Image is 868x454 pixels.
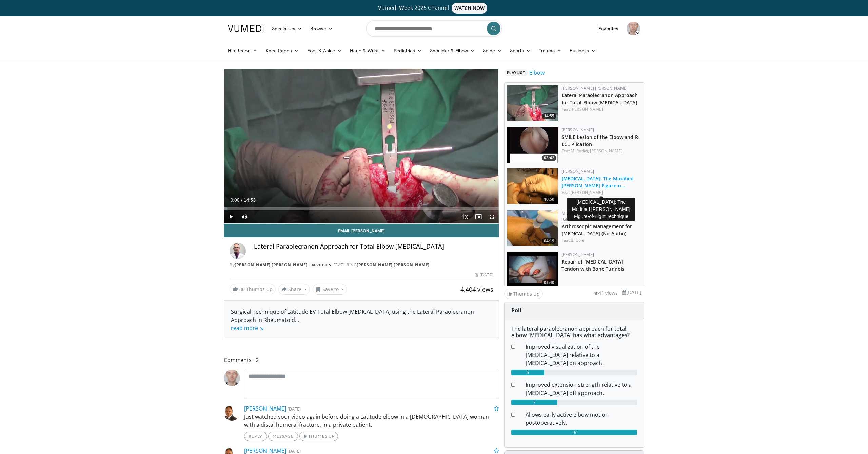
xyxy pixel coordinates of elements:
[357,262,430,268] a: [PERSON_NAME] [PERSON_NAME]
[485,210,499,223] button: Fullscreen
[309,262,333,268] a: 34 Videos
[278,284,310,295] button: Share
[542,155,556,161] span: 03:42
[231,324,264,332] a: read more ↘
[561,210,619,222] a: Midwest Orthopaedics at [GEOGRAPHIC_DATA]
[230,284,276,294] a: 30 Thumbs Up
[507,168,558,204] a: 10:50
[224,224,499,237] a: Email [PERSON_NAME]
[241,197,242,203] span: /
[268,22,306,35] a: Specialties
[511,430,637,435] div: 19
[561,223,632,237] a: Arthroscopic Management for [MEDICAL_DATA] (No Audio)
[235,262,308,268] a: [PERSON_NAME] [PERSON_NAME]
[511,400,558,405] div: 7
[458,210,472,223] button: Playback Rate
[239,286,245,292] span: 30
[561,127,594,133] a: [PERSON_NAME]
[542,196,556,202] span: 10:50
[566,44,600,57] a: Business
[561,92,638,106] a: Lateral Paraolecranon Approach for Total Elbow [MEDICAL_DATA]
[507,252,558,287] a: 05:40
[561,148,641,154] div: Feat.
[346,44,390,57] a: Hand & Wrist
[561,258,624,272] a: Repair of [MEDICAL_DATA] Tendon with Bone Tunnels
[507,127,558,163] img: 52609f79-46dd-4cb5-a544-86fd8195cd54.150x105_q85_crop-smart_upscale.jpg
[504,289,543,299] a: Thumbs Up
[261,44,303,57] a: Knee Recon
[507,252,558,287] img: eWNh-8akTAF2kj8X4xMDoxOjBkMTt9RT.150x105_q85_crop-smart_upscale.jpg
[590,148,622,154] a: [PERSON_NAME]
[627,22,640,35] img: Avatar
[254,243,493,250] h4: Lateral Paraolecranon Approach for Total Elbow [MEDICAL_DATA]
[460,285,493,293] span: 4,404 views
[529,69,545,77] a: Elbow
[561,168,594,174] a: [PERSON_NAME]
[571,237,584,243] a: B. Cole
[507,85,558,121] img: fde2b368-6011-4921-85b8-b279478f60f7.150x105_q85_crop-smart_upscale.jpg
[479,44,506,57] a: Spine
[244,197,256,203] span: 14:53
[507,85,558,121] a: 14:55
[542,279,556,286] span: 05:40
[511,326,637,339] h6: The lateral paraolecranon approach for total elbow [MEDICAL_DATA] has what advantages?
[244,432,267,441] a: Reply
[507,210,558,246] a: 04:19
[303,44,346,57] a: Foot & Ankle
[224,370,240,386] img: Avatar
[244,405,286,412] a: [PERSON_NAME]
[288,448,301,454] small: [DATE]
[622,289,642,296] li: [DATE]
[224,404,240,421] img: Avatar
[561,237,641,243] div: Feat.
[561,175,634,189] a: [MEDICAL_DATA]: The Modified [PERSON_NAME] Figure-o…
[594,289,618,297] li: 41 views
[542,238,556,244] span: 04:19
[288,406,301,412] small: [DATE]
[230,243,246,259] img: Avatar
[507,210,558,246] img: 38897_0000_3.png.150x105_q85_crop-smart_upscale.jpg
[224,210,238,223] button: Play
[561,106,641,112] div: Feat.
[507,168,558,204] img: 3a2a210e-1fe1-4241-8472-0ee18bcca6ac.150x105_q85_crop-smart_upscale.jpg
[571,148,589,154] a: M. Radici,
[224,356,499,364] span: Comments 2
[472,210,485,223] button: Enable picture-in-picture mode
[299,432,338,441] a: Thumbs Up
[244,413,499,429] p: Just watched your video again before doing a Latitude elbow in a [DEMOGRAPHIC_DATA] woman with a ...
[306,22,337,35] a: Browse
[594,22,623,35] a: Favorites
[390,44,426,57] a: Pediatrics
[228,25,264,32] img: VuMedi Logo
[230,262,493,268] div: By FEATURING
[475,272,493,278] div: [DATE]
[561,134,640,147] a: SMILE Lesion of the Elbow and R-LCL Plication
[542,113,556,119] span: 14:55
[511,370,545,375] div: 5
[231,308,492,332] div: Surgical Technique of Latitude EV Total Elbow [MEDICAL_DATA] using the Lateral Paraolecranon Appr...
[507,127,558,163] a: 03:42
[224,44,261,57] a: Hip Recon
[426,44,479,57] a: Shoulder & Elbow
[313,284,347,295] button: Save to
[366,20,502,37] input: Search topics, interventions
[571,106,603,112] a: [PERSON_NAME]
[230,197,239,203] span: 0:00
[535,44,566,57] a: Trauma
[224,207,499,210] div: Progress Bar
[506,44,535,57] a: Sports
[567,198,635,221] div: [MEDICAL_DATA]: The Modified [PERSON_NAME] Figure-of-Eight Technique
[561,252,594,257] a: [PERSON_NAME]
[229,3,639,14] a: Vumedi Week 2025 ChannelWATCH NOW
[452,3,488,14] span: WATCH NOW
[511,307,521,314] strong: Poll
[504,69,528,76] span: Playlist
[268,432,298,441] a: Message
[571,189,603,195] a: [PERSON_NAME]
[520,343,642,367] dd: Improved visualization of the [MEDICAL_DATA] relative to a [MEDICAL_DATA] on approach.
[520,381,642,397] dd: Improved extension strength relative to a [MEDICAL_DATA] off approach.
[561,85,628,91] a: [PERSON_NAME] [PERSON_NAME]
[561,189,641,196] div: Feat.
[231,316,299,332] span: ...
